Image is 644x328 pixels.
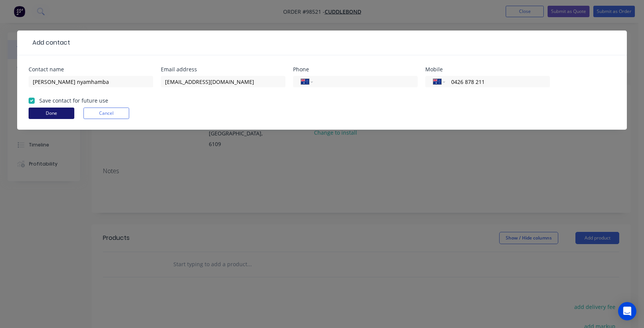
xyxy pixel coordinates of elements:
div: Mobile [425,67,550,72]
div: Open Intercom Messenger [618,302,636,320]
div: Phone [293,67,418,72]
div: Contact name [29,67,153,72]
button: Cancel [83,108,129,119]
div: Add contact [29,38,70,47]
button: Done [29,108,74,119]
div: Email address [161,67,285,72]
label: Save contact for future use [39,96,108,105]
